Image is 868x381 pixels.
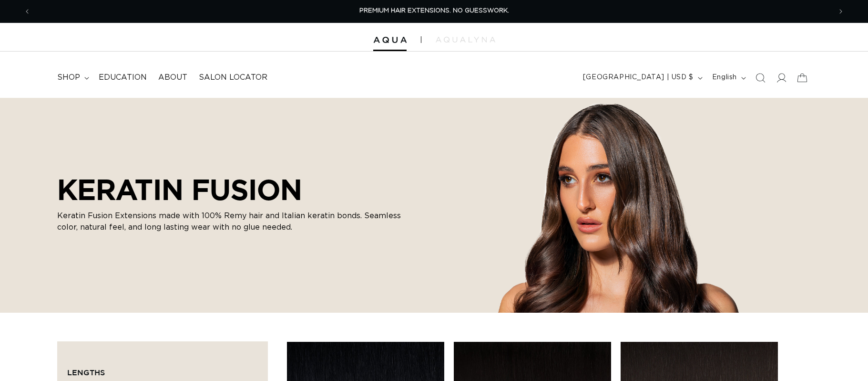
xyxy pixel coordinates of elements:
a: Education [93,67,153,88]
button: English [706,69,750,87]
summary: shop [51,67,93,88]
img: Aqua Hair Extensions [373,37,407,43]
span: PREMIUM HAIR EXTENSIONS. NO GUESSWORK. [359,8,509,14]
span: About [158,73,187,83]
a: About [153,67,193,88]
span: shop [57,73,80,83]
a: Salon Locator [193,67,273,88]
h2: KERATIN FUSION [57,173,419,206]
span: Education [99,73,147,83]
span: [GEOGRAPHIC_DATA] | USD $ [583,73,694,83]
button: Previous announcement [17,2,38,21]
img: aqualyna.com [436,37,495,42]
span: English [712,73,737,83]
button: Next announcement [830,2,851,21]
span: Lengths [67,368,105,377]
summary: Search [750,67,771,88]
button: [GEOGRAPHIC_DATA] | USD $ [577,69,706,87]
span: Salon Locator [199,73,267,83]
p: Keratin Fusion Extensions made with 100% Remy hair and Italian keratin bonds. Seamless color, nat... [57,210,419,233]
